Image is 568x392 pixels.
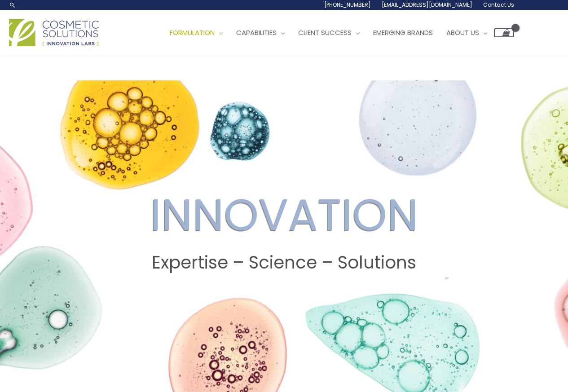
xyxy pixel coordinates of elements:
span: Contact Us [483,1,514,9]
span: Emerging Brands [373,28,433,37]
span: [EMAIL_ADDRESS][DOMAIN_NAME] [382,1,472,9]
a: Capabilities [229,19,291,46]
a: View Shopping Cart, empty [494,28,514,37]
nav: Site Navigation [156,19,514,46]
h2: Expertise – Science – Solutions [9,252,559,273]
a: Formulation [163,19,229,46]
img: Cosmetic Solutions Logo [9,19,99,46]
a: Search icon link [9,1,16,9]
span: Formulation [170,28,215,37]
span: [PHONE_NUMBER] [324,1,371,9]
a: Client Success [291,19,366,46]
span: Client Success [298,28,352,37]
h2: INNOVATION [9,189,559,242]
span: About Us [446,28,479,37]
a: About Us [440,19,494,46]
span: Capabilities [236,28,277,37]
a: Emerging Brands [366,19,440,46]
